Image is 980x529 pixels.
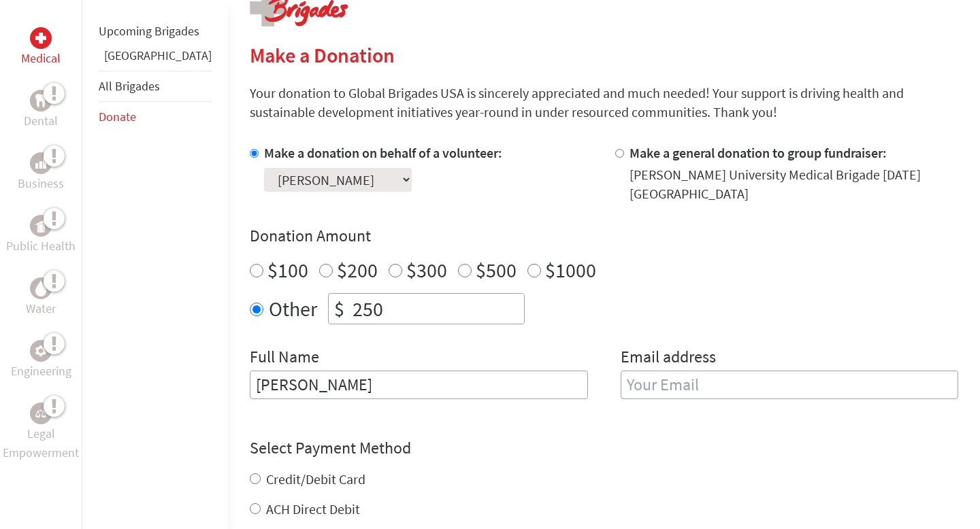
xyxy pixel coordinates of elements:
div: Engineering [30,340,52,362]
label: $1000 [545,257,596,283]
div: Medical [30,27,52,49]
a: [GEOGRAPHIC_DATA] [104,48,212,63]
a: Donate [99,109,136,124]
li: All Brigades [99,71,212,102]
p: Legal Empowerment [3,424,79,462]
label: ACH Direct Debit [266,500,360,517]
div: Dental [30,90,52,112]
p: Engineering [11,362,71,381]
p: Water [26,299,56,318]
div: $ [329,294,350,324]
a: All Brigades [99,78,160,94]
h4: Select Payment Method [250,437,958,459]
div: Public Health [30,215,52,237]
img: Legal Empowerment [35,409,46,417]
label: Email address [621,346,716,371]
img: Water [35,280,46,296]
a: Public HealthPublic Health [6,215,76,256]
a: Upcoming Brigades [99,23,199,39]
img: Engineering [35,345,46,356]
li: Donate [99,102,212,132]
input: Enter Amount [350,294,524,324]
img: Dental [35,94,46,107]
p: Dental [24,112,58,131]
a: BusinessBusiness [18,152,64,193]
a: MedicalMedical [21,27,61,68]
label: Credit/Debit Card [266,471,365,488]
a: Legal EmpowermentLegal Empowerment [3,403,79,462]
input: Your Email [621,371,959,399]
label: Make a general donation to group fundraiser: [630,144,887,161]
h2: Make a Donation [250,43,958,67]
label: $200 [337,257,378,283]
p: Business [18,174,64,193]
input: Enter Full Name [250,371,588,399]
li: Panama [99,46,212,71]
img: Medical [35,33,46,44]
p: Your donation to Global Brigades USA is sincerely appreciated and much needed! Your support is dr... [250,84,958,122]
h4: Donation Amount [250,225,958,247]
label: $100 [267,257,308,283]
label: Other [269,293,317,324]
label: Make a donation on behalf of a volunteer: [264,144,502,161]
a: EngineeringEngineering [11,340,71,381]
li: Upcoming Brigades [99,16,212,46]
label: $300 [406,257,447,283]
div: Business [30,152,52,174]
label: $500 [476,257,517,283]
label: Full Name [250,346,319,371]
div: [PERSON_NAME] University Medical Brigade [DATE] [GEOGRAPHIC_DATA] [630,165,959,203]
a: DentalDental [24,90,58,131]
p: Public Health [6,237,76,256]
a: WaterWater [26,277,56,318]
div: Legal Empowerment [30,403,52,424]
img: Business [35,158,46,169]
p: Medical [21,49,61,68]
img: Public Health [35,219,46,233]
div: Water [30,277,52,299]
